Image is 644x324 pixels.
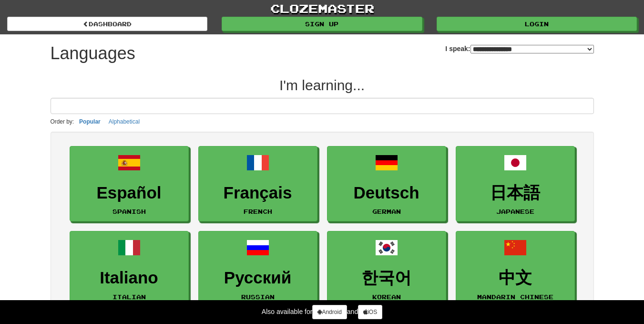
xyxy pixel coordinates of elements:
[327,231,446,307] a: 한국어Korean
[445,44,593,53] label: I speak:
[358,305,382,319] a: iOS
[332,184,441,202] h3: Deutsch
[437,17,637,31] a: Login
[70,231,189,307] a: ItalianoItalian
[372,208,401,215] small: German
[461,269,570,287] h3: 中文
[70,146,189,222] a: EspañolSpanish
[312,305,347,319] a: Android
[327,146,446,222] a: DeutschGerman
[332,269,441,287] h3: 한국어
[198,231,317,307] a: РусскийRussian
[76,116,103,127] button: Popular
[112,208,146,215] small: Spanish
[75,184,184,202] h3: Español
[198,146,317,222] a: FrançaisFrench
[470,45,594,53] select: I speak:
[244,208,272,215] small: French
[51,77,594,93] h2: I'm learning...
[51,118,74,125] small: Order by:
[477,293,553,300] small: Mandarin Chinese
[456,146,575,222] a: 日本語Japanese
[461,184,570,202] h3: 日本語
[456,231,575,307] a: 中文Mandarin Chinese
[496,208,534,215] small: Japanese
[372,293,401,300] small: Korean
[241,293,275,300] small: Russian
[51,44,135,63] h1: Languages
[106,116,143,127] button: Alphabetical
[7,17,207,31] a: dashboard
[204,269,312,287] h3: Русский
[222,17,422,31] a: Sign up
[112,293,146,300] small: Italian
[75,269,184,287] h3: Italiano
[204,184,312,202] h3: Français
